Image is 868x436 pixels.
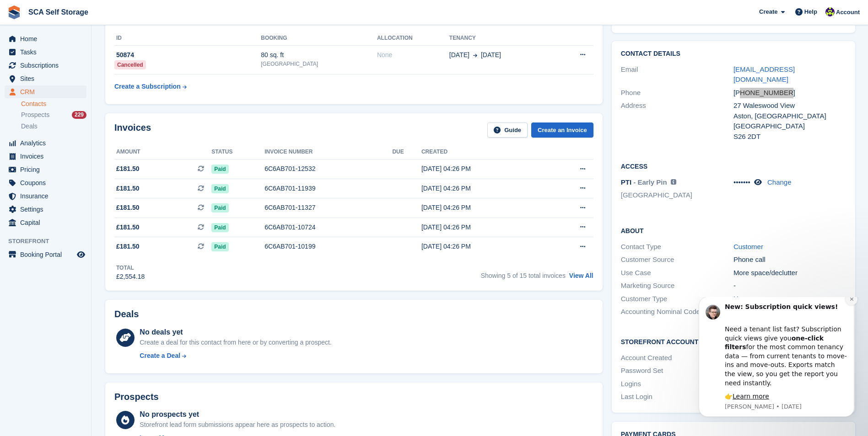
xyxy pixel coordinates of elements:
[264,223,392,232] div: 6C6AB701-10724
[767,178,792,186] a: Change
[264,203,392,213] div: 6C6AB701-11327
[116,272,145,282] div: £2,554.18
[825,7,835,16] img: Thomas Webb
[481,50,501,60] span: [DATE]
[261,50,377,60] div: 80 sq. ft
[421,203,545,213] div: [DATE] 04:26 PM
[116,164,140,174] span: £181.50
[5,163,86,176] a: menu
[140,351,180,361] div: Create a Deal
[114,309,139,319] h2: Deals
[116,223,140,232] span: £181.50
[569,272,593,279] a: View All
[114,60,146,69] div: Cancelled
[116,184,140,193] span: £181.50
[114,145,211,160] th: Amount
[140,327,331,338] div: No deals yet
[211,203,228,213] span: Paid
[449,31,555,46] th: Tenancy
[48,96,84,103] a: Learn more
[20,248,75,261] span: Booking Portal
[8,237,91,246] span: Storefront
[733,294,846,304] div: Home
[264,145,392,160] th: Invoice number
[114,50,261,60] div: 50874
[5,32,86,45] a: menu
[25,5,92,20] a: SCA Self Storage
[20,72,75,85] span: Sites
[733,243,763,250] a: Customer
[685,297,868,422] iframe: Intercom notifications message
[621,50,846,58] h2: Contact Details
[264,184,392,193] div: 6C6AB701-11939
[621,64,733,85] div: Email
[5,85,86,98] a: menu
[20,176,75,189] span: Coupons
[211,242,228,251] span: Paid
[621,307,733,317] div: Accounting Nominal Code
[5,176,86,189] a: menu
[140,351,331,361] a: Create a Deal
[621,294,733,304] div: Customer Type
[20,203,75,216] span: Settings
[20,32,75,45] span: Home
[621,392,733,402] div: Last Login
[5,248,86,261] a: menu
[40,95,162,104] div: 👉
[621,190,733,201] li: [GEOGRAPHIC_DATA]
[733,111,846,122] div: Aston, [GEOGRAPHIC_DATA]
[621,366,733,376] div: Password Set
[264,164,392,174] div: 6C6AB701-12532
[21,8,35,22] img: Profile image for Steven
[449,50,469,60] span: [DATE]
[621,255,733,265] div: Customer Source
[40,19,162,90] div: Need a tenant list fast? Subscription quick views give you for the most common tenancy data — fro...
[20,85,75,98] span: CRM
[264,242,392,251] div: 6C6AB701-10199
[20,163,75,176] span: Pricing
[421,223,545,232] div: [DATE] 04:26 PM
[20,216,75,229] span: Capital
[7,5,21,19] img: stora-icon-8386f47178a22dfd0bd8f6a31ec36ba5ce8667c1dd55bd0f319d3a0aa187defe.svg
[421,145,545,160] th: Created
[211,165,228,174] span: Paid
[5,203,86,216] a: menu
[140,409,335,420] div: No prospects yet
[733,132,846,142] div: S26 2DT
[5,150,86,163] a: menu
[261,60,377,68] div: [GEOGRAPHIC_DATA]
[733,88,846,98] div: [PHONE_NUMBER]
[5,137,86,149] a: menu
[140,338,331,347] div: Create a deal for this contact from here or by converting a prospect.
[733,101,846,111] div: 27 Waleswood View
[621,268,733,278] div: Use Case
[211,184,228,193] span: Paid
[621,101,733,142] div: Address
[75,249,86,260] a: Preview store
[116,242,140,251] span: £181.50
[114,78,187,95] a: Create a Subscription
[5,216,86,229] a: menu
[621,379,733,389] div: Logins
[114,122,151,138] h2: Invoices
[40,106,162,114] p: Message from Steven, sent 2d ago
[116,264,145,272] div: Total
[21,111,49,119] span: Prospects
[733,255,846,265] div: Phone call
[114,82,181,91] div: Create a Subscription
[21,100,86,108] a: Contacts
[5,190,86,202] a: menu
[804,7,817,16] span: Help
[621,88,733,98] div: Phone
[20,137,75,149] span: Analytics
[487,122,528,138] a: Guide
[621,242,733,252] div: Contact Type
[733,121,846,132] div: [GEOGRAPHIC_DATA]
[836,8,860,17] span: Account
[392,145,421,160] th: Due
[5,46,86,58] a: menu
[20,150,75,163] span: Invoices
[671,179,676,185] img: icon-info-grey-7440780725fd019a000dd9b08b2336e03edf1995a4989e88bcd33f0948082b44.svg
